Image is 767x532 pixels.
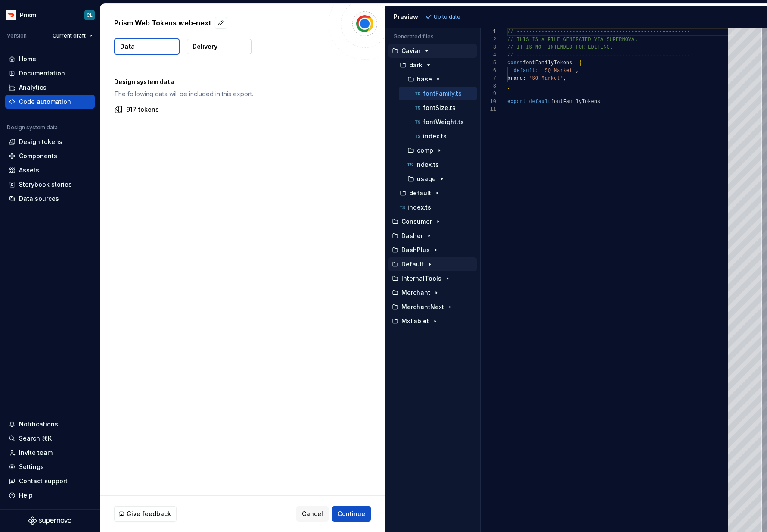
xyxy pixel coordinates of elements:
[507,99,526,105] span: export
[5,432,95,445] button: Search ⌘K
[578,60,581,66] span: {
[388,316,477,326] button: MxTablet
[395,146,477,155] button: comp
[126,105,159,114] p: 917 tokens
[5,192,95,206] a: Data sources
[5,135,95,149] a: Design tokens
[388,274,477,283] button: InternalTools
[332,506,371,522] button: Continue
[5,488,95,502] button: Help
[481,75,496,82] div: 7
[20,11,36,19] div: Prism
[507,52,662,58] span: // -----------------------------------------------
[575,68,578,74] span: ,
[5,52,95,66] a: Home
[529,99,550,105] span: default
[19,420,58,429] div: Notifications
[541,68,575,74] span: 'SQ Market'
[5,81,95,94] a: Analytics
[394,33,472,40] p: Generated files
[6,10,16,20] img: bd52d190-91a7-4889-9e90-eccda45865b1.png
[5,163,95,177] a: Assets
[395,160,477,169] button: index.ts
[417,76,432,83] p: base
[114,90,366,98] p: The following data will be included in this export.
[388,302,477,312] button: MerchantNext
[127,510,171,518] span: Give feedback
[401,247,430,253] p: DashPlus
[87,12,93,19] div: CL
[507,75,523,81] span: brand
[193,42,217,51] p: Delivery
[395,75,477,84] button: base
[417,147,433,154] p: comp
[563,75,566,81] span: ,
[19,434,52,443] div: Search ⌘K
[529,75,563,81] span: 'SQ Market'
[401,232,423,239] p: Dasher
[507,37,637,43] span: // THIS IS A FILE GENERATED VIA SUPERNOVA.
[392,188,477,198] button: default
[662,29,690,35] span: ---------
[507,60,523,66] span: const
[523,60,572,66] span: fontFamilyTokens
[481,51,496,59] div: 4
[423,104,456,111] p: fontSize.ts
[423,133,447,140] p: index.ts
[507,44,613,50] span: // IT IS NOT INTENDED FOR EDITING.
[392,203,477,212] button: index.ts
[5,178,95,191] a: Storybook stories
[388,46,477,56] button: Caviar
[481,59,496,67] div: 5
[423,90,462,97] p: fontFamily.ts
[388,217,477,226] button: Consumer
[28,516,71,525] svg: Supernova Logo
[19,55,36,63] div: Home
[523,75,526,81] span: :
[392,60,477,70] button: dark
[114,78,366,86] p: Design system data
[513,68,535,74] span: default
[19,69,65,78] div: Documentation
[415,161,439,168] p: index.ts
[551,99,600,105] span: fontFamilyTokens
[19,83,47,92] div: Analytics
[120,42,135,51] p: Data
[302,510,323,518] span: Cancel
[399,117,477,127] button: fontWeight.ts
[407,204,431,211] p: index.ts
[7,124,58,131] div: Design system data
[401,218,432,225] p: Consumer
[409,62,422,69] p: dark
[507,83,510,89] span: }
[388,260,477,269] button: Default
[5,417,95,431] button: Notifications
[5,149,95,163] a: Components
[572,60,575,66] span: =
[19,97,71,106] div: Code automation
[49,30,96,42] button: Current draft
[19,180,72,189] div: Storybook stories
[19,463,44,471] div: Settings
[114,18,211,28] p: Prism Web Tokens web-next
[434,13,460,20] p: Up to date
[481,36,496,44] div: 2
[394,13,418,21] div: Preview
[19,448,53,457] div: Invite team
[399,103,477,113] button: fontSize.ts
[296,506,329,522] button: Cancel
[388,245,477,255] button: DashPlus
[187,39,252,54] button: Delivery
[19,477,68,485] div: Contact support
[401,318,429,325] p: MxTablet
[53,32,86,39] span: Current draft
[388,288,477,297] button: Merchant
[5,474,95,488] button: Contact support
[409,190,431,197] p: default
[395,174,477,184] button: usage
[507,29,662,35] span: // -----------------------------------------------
[401,289,430,296] p: Merchant
[5,460,95,474] a: Settings
[417,175,436,182] p: usage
